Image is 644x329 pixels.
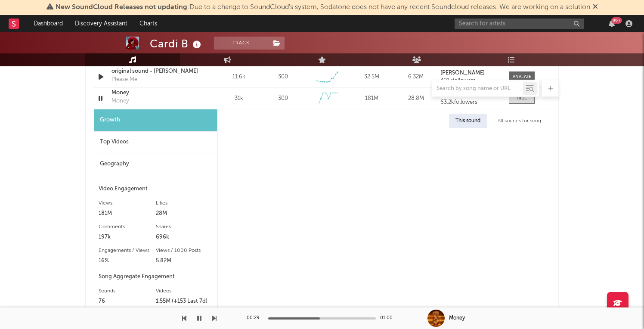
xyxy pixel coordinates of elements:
div: 28.8M [396,94,436,103]
div: Likes [156,198,213,208]
span: New SoundCloud Releases not updating [56,4,187,11]
div: Cardi B [150,37,203,51]
div: Engagements / Views [99,245,156,256]
div: Shares [156,222,213,232]
div: Videos [156,286,213,296]
div: All sounds for song [491,114,548,128]
strong: [PERSON_NAME] [440,70,485,76]
a: Discovery Assistant [69,15,133,32]
div: Video Engagement [99,184,213,194]
div: 181M [352,94,392,103]
div: 696k [156,232,213,242]
div: 16% [99,256,156,266]
div: Comments [99,222,156,232]
span: : Due to a change to SoundCloud's system, Sodatone does not have any recent Soundcloud releases. ... [56,4,590,11]
span: Dismiss [593,4,598,11]
div: This sound [449,114,487,128]
div: 28M [156,208,213,219]
div: Top Videos [94,131,217,153]
div: 31k [219,94,259,103]
div: 76 [99,296,156,307]
div: Views [99,198,156,208]
div: 300 [278,73,288,81]
div: 6.32M [396,73,436,81]
button: 99+ [609,20,615,27]
div: Money [111,97,129,106]
div: Geography [94,153,217,175]
strong: Cardi B [440,92,459,97]
div: 300 [278,94,288,103]
div: 63.2k followers [440,99,500,106]
div: 1.55M (+153 Last 7d) [156,296,213,307]
a: [PERSON_NAME] [440,70,500,76]
input: Search by song name or URL [432,85,523,92]
a: Charts [133,15,163,32]
div: Sounds [99,286,156,296]
input: Search for artists [455,19,584,29]
div: Please Me [111,75,137,84]
a: original sound - [PERSON_NAME] [111,67,201,76]
button: Track [214,37,268,50]
div: 01:00 [380,313,397,323]
div: Growth [94,109,217,131]
div: Views / 1000 Posts [156,245,213,256]
div: 11.6k [219,73,259,81]
div: 181M [99,208,156,219]
div: 00:29 [247,313,264,323]
div: 197k [99,232,156,242]
div: Song Aggregate Engagement [99,272,213,282]
div: 99 + [611,17,622,24]
a: Dashboard [28,15,69,32]
div: 32.5M [352,73,392,81]
div: 421k followers [440,78,500,84]
div: Money [449,314,465,322]
div: 5.82M [156,256,213,266]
